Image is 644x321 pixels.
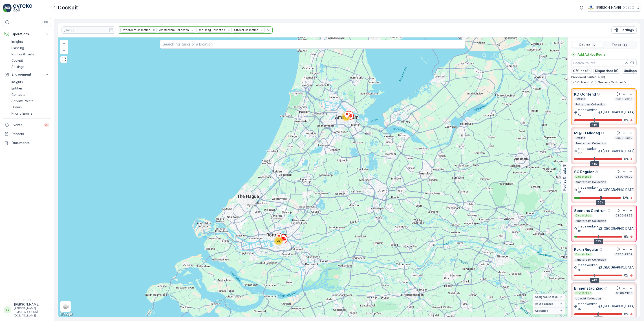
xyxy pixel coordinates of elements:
p: Service Points [11,99,33,103]
a: Layers [61,301,71,311]
span: v 1.48.1 [3,299,51,301]
summary: Assignee Status [533,294,565,301]
img: logo_light-DOdMpM7g.png [13,4,32,13]
p: 0 % [624,118,629,122]
div: SS [4,306,11,313]
div: Help Tooltip Icon [601,131,604,135]
p: medewerker-kd [578,108,598,117]
p: Insights [11,39,23,44]
p: Orders [11,105,22,109]
p: Routes & Tasks [562,168,567,191]
p: [GEOGRAPHIC_DATA] [603,226,635,231]
span: KD Ochtend [573,81,589,84]
p: Dispatched (6) [595,69,618,73]
p: Amsterdam Collection [575,219,607,223]
p: 05:00-23:59 [615,136,633,140]
a: Entities [10,85,51,92]
a: Planning [10,45,51,51]
img: basis-logo_rgb2x.png [588,5,594,10]
span: + [63,41,65,45]
button: [PERSON_NAME](+02:00) [588,4,640,12]
div: Help Tooltip Icon [607,209,611,212]
p: Entities [11,86,23,91]
input: dd/mm/yyyy [62,26,115,34]
a: Add Ad Hoc Route [571,52,606,57]
a: Insights [10,79,51,85]
p: medewerker-mq [578,146,598,155]
a: Service Points [10,98,51,104]
p: Amsterdam Collection [575,180,607,184]
div: 41% [590,278,599,283]
p: ( +02:00 ) [623,6,634,9]
div: 25 [274,236,283,245]
div: 49% [594,239,603,244]
a: Settings [10,64,51,70]
p: [PERSON_NAME] [14,302,47,307]
button: Dispatched (6) [593,68,620,74]
p: MQ/FH Middag [574,130,600,136]
p: Routes & Tasks [11,52,35,57]
p: Amsterdam Collection [575,258,607,262]
p: 99 [45,123,49,127]
a: Contacts [10,92,51,98]
p: Binnenstad Zuid [574,286,603,291]
a: Routes & Tasks [10,51,51,57]
p: Rotterdam Collection [575,103,606,106]
p: 0 % [624,312,629,317]
div: 56% [596,200,605,205]
p: 02:00-23:55 [615,214,633,217]
p: Previewed Routes ( 2 / 26 ) [571,75,637,79]
p: 05:00-19:00 [615,175,633,179]
p: 0 % [624,157,629,161]
span: − [63,48,65,52]
button: Operations [3,30,51,39]
p: ... [592,43,595,47]
a: Pricing Engine [10,110,51,117]
a: Insights [10,39,51,45]
p: Operations [12,32,42,36]
p: [GEOGRAPHIC_DATA] [603,110,635,114]
p: [GEOGRAPHIC_DATA] [603,188,635,192]
p: Documents [12,141,49,145]
span: Route Status [535,302,553,306]
p: [GEOGRAPHIC_DATA] [603,304,635,308]
img: logo [3,4,12,13]
p: 0 % [624,273,629,278]
p: Utrecht Collection [575,297,601,300]
input: Search for tasks or a location [160,40,465,49]
div: 41% [590,122,599,127]
p: medewerker-ca [578,224,598,233]
p: ⌘B [44,20,48,24]
p: 6 % [624,234,629,239]
p: [GEOGRAPHIC_DATA] [603,149,635,153]
p: 12 % [623,196,629,200]
a: Documents [3,138,51,147]
a: Reports [3,129,51,138]
button: Engagement [3,70,51,79]
p: Dispatched [575,175,592,179]
p: medewerker-uc [578,302,598,311]
p: Routes [579,43,591,47]
p: Pricing Engine [11,111,33,116]
div: Help Tooltip Icon [597,92,600,96]
p: [PERSON_NAME] [596,5,621,10]
p: 05:00-21:00 [615,291,633,295]
a: Zoom Out [61,47,67,54]
a: Orders [10,104,51,110]
a: Zoom In [61,40,67,47]
p: SG Regular [574,169,594,175]
p: Reports [12,132,49,136]
p: Cockpit [58,4,78,11]
p: Events [12,123,41,127]
p: Planning [11,46,24,50]
p: Add Ad Hoc Route [578,52,606,57]
button: Offline (8) [571,68,591,74]
a: Cockpit [10,57,51,64]
p: Insights [11,80,23,84]
span: Assignee Status [535,295,558,299]
span: Activities [535,309,548,313]
p: Dispatched [575,253,592,256]
p: Contacts [11,92,25,97]
div: Help Tooltip Icon [595,170,598,174]
a: Open this area in Google Maps (opens a new window) [59,311,74,317]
